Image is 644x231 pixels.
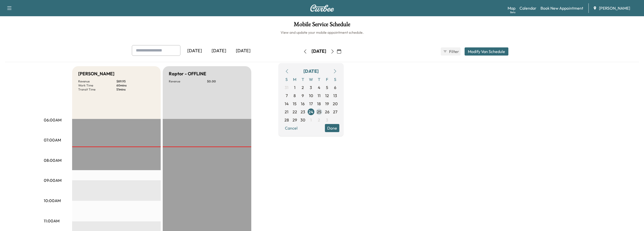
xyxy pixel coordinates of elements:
[78,87,116,92] p: Transit Time
[78,83,116,87] p: Work Time
[599,5,630,11] span: [PERSON_NAME]
[310,84,312,91] span: 3
[520,5,536,11] a: Calendar
[291,75,299,83] span: M
[78,79,116,83] p: Revenue
[303,68,319,75] div: [DATE]
[326,84,328,91] span: 5
[294,84,296,91] span: 1
[331,75,339,83] span: S
[302,84,304,91] span: 2
[541,5,583,11] a: Book New Appointment
[318,84,320,91] span: 4
[317,101,321,107] span: 18
[293,109,297,115] span: 22
[333,101,338,107] span: 20
[310,117,312,123] span: 1
[285,109,288,115] span: 21
[323,75,331,83] span: F
[286,93,288,99] span: 7
[182,45,207,57] div: [DATE]
[44,137,61,143] p: 07:00AM
[116,87,155,92] p: 51 mins
[5,21,639,30] h1: Mobile Service Schedule
[307,75,315,83] span: W
[325,93,329,99] span: 12
[308,109,313,115] span: 24
[283,124,300,132] button: Cancel
[449,48,458,55] span: Filter
[44,157,61,163] p: 08:00AM
[44,198,61,204] p: 10:00AM
[333,93,337,99] span: 13
[231,45,255,57] div: [DATE]
[309,101,313,107] span: 17
[207,79,245,83] p: $ 0.00
[441,47,461,56] button: Filter
[44,218,59,224] p: 11:00AM
[318,93,321,99] span: 11
[333,109,337,115] span: 27
[293,117,297,123] span: 29
[283,75,291,83] span: S
[310,5,334,12] img: Curbee Logo
[311,48,326,55] div: [DATE]
[301,109,305,115] span: 23
[285,84,288,91] span: 31
[300,117,305,123] span: 30
[510,10,515,14] div: Beta
[508,5,515,11] a: MapBeta
[116,79,155,83] p: $ 89.95
[44,117,61,123] p: 06:00AM
[169,79,207,83] p: Revenue
[293,101,297,107] span: 15
[169,70,206,77] h5: Raptor - OFFLINE
[465,47,508,56] button: Modify Van Schedule
[318,117,320,123] span: 2
[285,101,289,107] span: 14
[315,75,323,83] span: T
[325,124,339,132] button: Done
[5,30,639,35] h6: View and update your mobile appointment schedule.
[116,83,155,87] p: 60 mins
[294,93,296,99] span: 8
[301,101,305,107] span: 16
[302,93,304,99] span: 9
[207,45,231,57] div: [DATE]
[325,101,329,107] span: 19
[317,109,321,115] span: 25
[299,75,307,83] span: T
[325,109,329,115] span: 26
[284,117,289,123] span: 28
[326,117,328,123] span: 3
[334,84,336,91] span: 6
[44,177,61,183] p: 09:00AM
[309,93,313,99] span: 10
[78,70,114,77] h5: [PERSON_NAME]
